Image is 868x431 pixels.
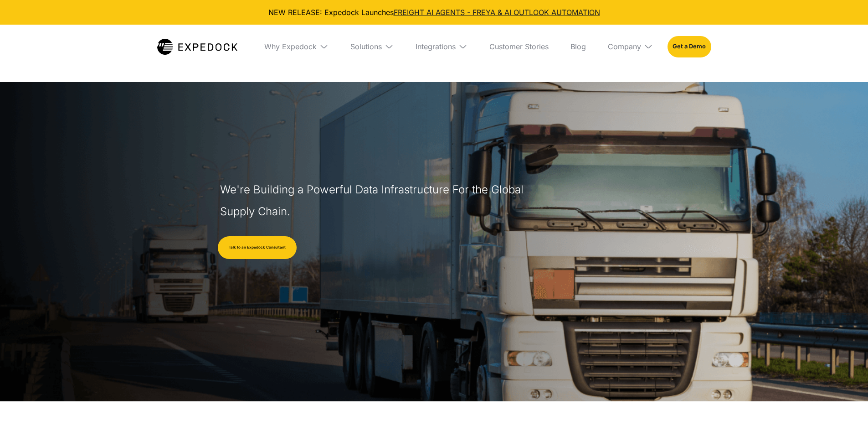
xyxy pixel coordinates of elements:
[350,42,382,51] div: Solutions
[7,7,861,17] div: NEW RELEASE: Expedock Launches
[608,42,641,51] div: Company
[668,36,711,57] a: Get a Demo
[416,42,456,51] div: Integrations
[218,236,297,259] a: Talk to an Expedock Consultant
[482,25,556,68] a: Customer Stories
[264,42,317,51] div: Why Expedock
[220,179,528,223] h1: We're Building a Powerful Data Infrastructure For the Global Supply Chain.
[563,25,593,68] a: Blog
[394,8,600,17] a: FREIGHT AI AGENTS - FREYA & AI OUTLOOK AUTOMATION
